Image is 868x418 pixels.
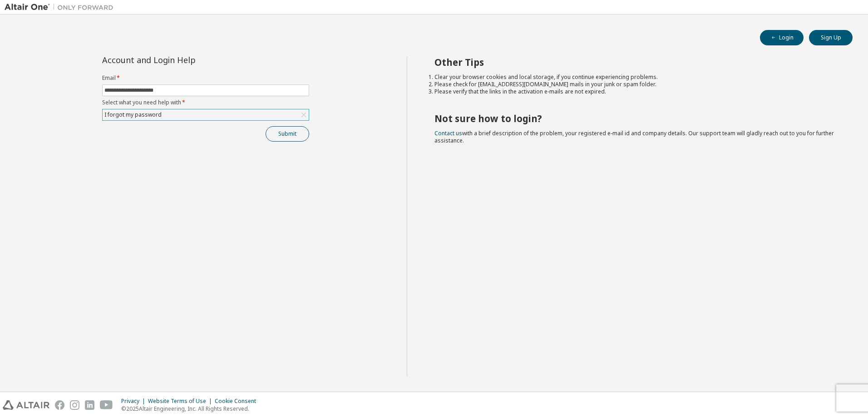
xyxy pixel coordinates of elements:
[55,400,64,410] img: facebook.svg
[215,398,261,405] div: Cookie Consent
[5,3,118,12] img: Altair One
[121,405,261,413] p: © 2025 Altair Engineering, Inc. All Rights Reserved.
[102,99,309,106] label: Select what you need help with
[434,81,837,88] li: Please check for [EMAIL_ADDRESS][DOMAIN_NAME] mails in your junk or spam folder.
[70,400,79,410] img: instagram.svg
[434,88,837,95] li: Please verify that the links in the activation e-mails are not expired.
[148,398,215,405] div: Website Terms of Use
[434,129,834,144] span: with a brief description of the problem, your registered e-mail id and company details. Our suppo...
[85,400,94,410] img: linkedin.svg
[434,129,462,137] a: Contact us
[3,400,49,410] img: altair_logo.svg
[266,126,309,142] button: Submit
[809,30,853,45] button: Sign Up
[434,56,837,68] h2: Other Tips
[103,110,163,120] div: I forgot my password
[121,398,148,405] div: Privacy
[102,74,309,82] label: Email
[434,113,837,124] h2: Not sure how to login?
[760,30,804,45] button: Login
[434,74,837,81] li: Clear your browser cookies and local storage, if you continue experiencing problems.
[100,400,113,410] img: youtube.svg
[103,109,309,120] div: I forgot my password
[102,56,268,64] div: Account and Login Help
